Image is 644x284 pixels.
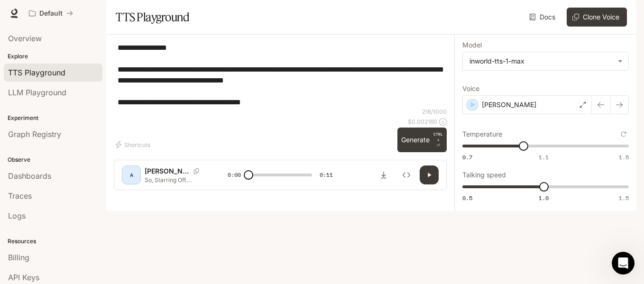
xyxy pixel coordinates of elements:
button: All workspaces [25,4,77,23]
p: So, Starring Off. [PERSON_NAME] would be Super Heavyweight Class Fighter, slightly lighter than [... [145,176,205,184]
span: 0.7 [462,153,472,161]
a: Docs [527,8,559,27]
p: CTRL + [433,131,443,143]
iframe: Intercom live chat [612,252,635,275]
span: 0:11 [320,170,333,180]
div: inworld-tts-1-max [469,56,613,66]
p: [PERSON_NAME] [145,166,190,176]
span: 1.0 [539,194,549,202]
p: 216 / 1000 [422,108,447,116]
button: Download audio [374,165,393,184]
p: Default [39,9,63,18]
button: Inspect [397,165,416,184]
p: [PERSON_NAME] [482,100,536,110]
button: Shortcuts [114,137,154,152]
button: Copy Voice ID [190,168,203,174]
h1: TTS Playground [116,8,189,27]
button: Reset to default [618,129,629,139]
button: GenerateCTRL +⏎ [397,128,447,152]
p: Temperature [462,131,502,137]
div: A [124,167,139,183]
button: Clone Voice [567,8,627,27]
span: 1.5 [619,153,629,161]
span: 1.5 [619,194,629,202]
p: Model [462,42,482,48]
p: Talking speed [462,172,506,178]
div: inworld-tts-1-max [463,52,628,70]
p: Voice [462,85,479,92]
p: ⏎ [433,131,443,148]
span: 1.1 [539,153,549,161]
span: 0.5 [462,194,472,202]
span: 0:00 [228,170,241,180]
